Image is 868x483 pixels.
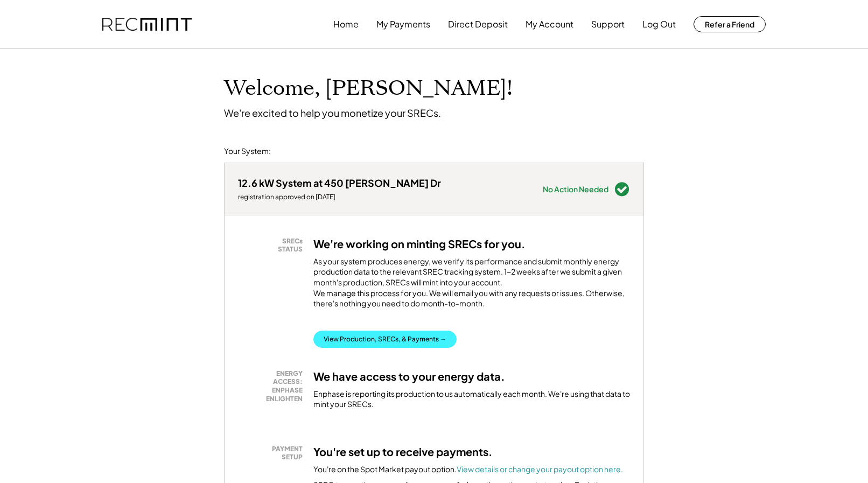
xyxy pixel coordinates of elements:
[243,237,303,254] div: SRECs STATUS
[243,369,303,403] div: ENERGY ACCESS: ENPHASE ENLIGHTEN
[102,18,192,31] img: recmint-logotype%403x.png
[694,16,766,32] button: Refer a Friend
[642,13,676,35] button: Log Out
[313,237,526,251] h3: We're working on minting SRECs for you.
[238,193,441,201] div: registration approved on [DATE]
[313,369,505,383] h3: We have access to your energy data.
[333,13,359,35] button: Home
[526,13,573,35] button: My Account
[313,445,493,459] h3: You're set up to receive payments.
[238,177,441,189] div: 12.6 kW System at 450 [PERSON_NAME] Dr
[224,146,271,157] div: Your System:
[224,107,441,119] div: We're excited to help you monetize your SRECs.
[313,389,630,410] div: Enphase is reporting its production to us automatically each month. We're using that data to mint...
[448,13,508,35] button: Direct Deposit
[224,76,513,101] h1: Welcome, [PERSON_NAME]!
[543,185,608,193] div: No Action Needed
[313,464,623,475] div: You're on the Spot Market payout option.
[313,256,630,314] div: As your system produces energy, we verify its performance and submit monthly energy production da...
[457,464,623,474] a: View details or change your payout option here.
[243,445,303,461] div: PAYMENT SETUP
[313,331,457,348] button: View Production, SRECs, & Payments →
[591,13,625,35] button: Support
[376,13,430,35] button: My Payments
